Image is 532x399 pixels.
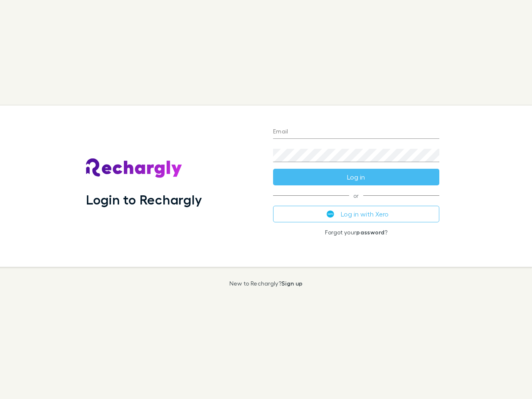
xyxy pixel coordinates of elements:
button: Log in with Xero [273,206,439,222]
img: Rechargly's Logo [86,158,182,178]
a: password [356,229,384,236]
a: Sign up [281,280,303,287]
img: Xero's logo [327,210,334,218]
button: Log in [273,169,439,185]
p: Forgot your ? [273,229,439,236]
p: New to Rechargly? [229,280,303,287]
h1: Login to Rechargly [86,192,202,207]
